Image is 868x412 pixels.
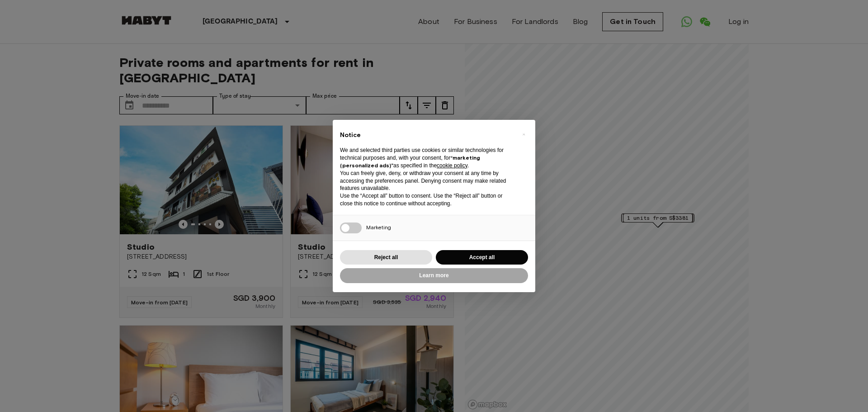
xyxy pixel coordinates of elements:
[522,129,525,140] span: ×
[437,162,467,169] a: cookie policy
[340,268,528,283] button: Learn more
[366,224,391,231] span: Marketing
[340,170,514,192] p: You can freely give, deny, or withdraw your consent at any time by accessing the preferences pane...
[340,154,480,169] strong: “marketing (personalized ads)”
[340,192,514,208] p: Use the “Accept all” button to consent. Use the “Reject all” button or close this notice to conti...
[340,131,514,140] h2: Notice
[436,250,528,265] button: Accept all
[340,250,432,265] button: Reject all
[516,127,531,142] button: Close this notice
[340,147,514,169] p: We and selected third parties use cookies or similar technologies for technical purposes and, wit...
